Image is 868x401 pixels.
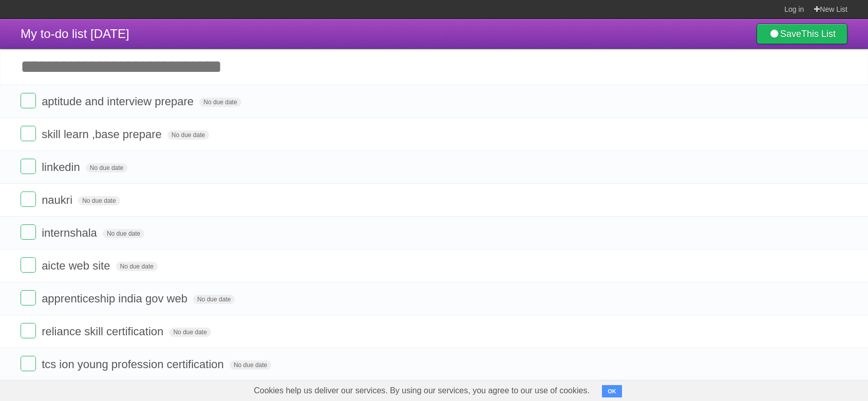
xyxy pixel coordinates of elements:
span: tcs ion young profession certification [42,358,227,371]
span: No due date [103,229,144,238]
span: No due date [169,328,211,337]
a: SaveThis List [757,24,847,44]
span: internshala [42,226,100,239]
label: Done [21,356,36,371]
span: No due date [193,295,235,304]
span: reliance skill certification [42,325,166,338]
label: Done [21,93,36,108]
label: Star task [785,159,804,176]
span: No due date [78,196,120,205]
label: Done [21,192,36,207]
label: Done [21,224,36,240]
label: Star task [785,323,804,340]
label: Done [21,126,36,141]
span: skill learn ,base prepare [42,128,164,141]
label: Star task [785,192,804,208]
span: apprenticeship india gov web [42,292,190,305]
label: Done [21,290,36,305]
span: My to-do list [DATE] [21,27,129,41]
span: Cookies help us deliver our services. By using our services, you agree to our use of cookies. [243,380,600,401]
button: OK [602,385,622,397]
span: aptitude and interview prepare [42,95,196,108]
label: Done [21,159,36,174]
span: No due date [86,163,127,173]
label: Star task [785,126,804,143]
label: Star task [785,224,804,241]
span: No due date [199,98,241,107]
label: Done [21,257,36,273]
b: This List [801,29,836,39]
label: Star task [785,257,804,274]
span: No due date [116,262,158,271]
span: No due date [230,360,271,370]
span: linkedin [42,161,83,174]
span: No due date [167,130,209,140]
label: Star task [785,356,804,373]
span: naukri [42,194,75,206]
label: Done [21,323,36,338]
span: aicte web site [42,259,112,272]
label: Star task [785,290,804,307]
label: Star task [785,93,804,110]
